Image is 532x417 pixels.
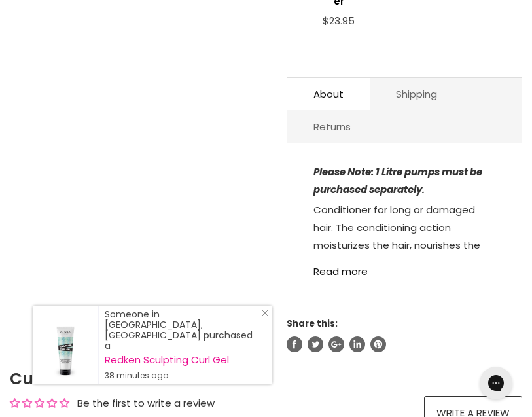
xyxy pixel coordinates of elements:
aside: Share this: [287,317,522,352]
iframe: Gorgias live chat messenger [473,362,519,404]
a: Close Notification [256,309,269,322]
span: Conditioner for long or damaged hair. The conditioning action moisturizes the hair, nourishes the... [313,203,491,323]
a: Read more [313,258,496,277]
a: Redken Sculpting Curl Gel [105,355,259,365]
div: Be the first to write a review [77,396,215,410]
span: $23.95 [323,14,355,27]
div: Average rating is 0.00 stars [10,396,69,410]
div: Someone in [GEOGRAPHIC_DATA], [GEOGRAPHIC_DATA] purchased a [105,309,259,381]
small: 38 minutes ago [105,371,259,381]
p: Available in 75ml, 250ml and 1 Litre. [313,201,496,363]
a: Shipping [370,78,463,110]
h2: Customer Reviews [10,368,522,390]
span: Share this: [287,317,338,330]
a: About [287,78,370,110]
svg: Close Icon [261,309,269,317]
a: Visit product page [33,306,98,384]
strong: Please Note: 1 Litre pumps must be purchased separately. [313,165,482,196]
a: Returns [287,111,377,143]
